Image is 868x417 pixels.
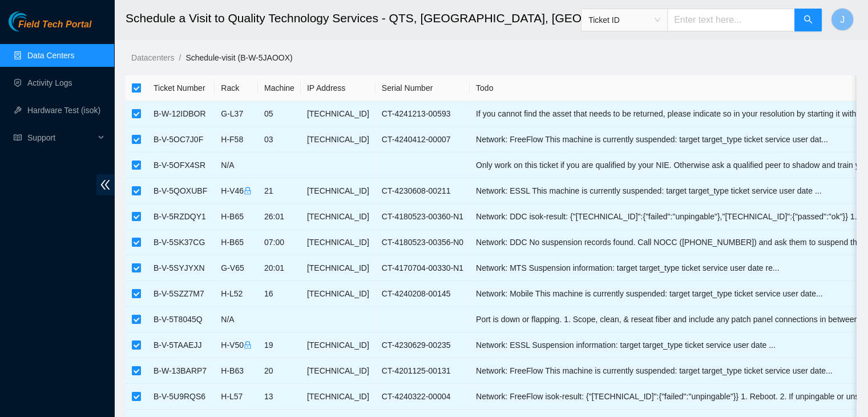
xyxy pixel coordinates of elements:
[376,75,470,101] th: Serial Number
[147,358,215,384] td: B-W-13BARP7
[376,230,470,255] td: CT-4180523-00356-N0
[258,384,301,410] td: 13
[215,384,258,410] td: H-L57
[794,9,822,31] button: search
[179,53,181,62] span: /
[215,153,258,178] td: N/A
[831,8,854,31] button: J
[147,153,215,178] td: B-V-5OFX4SR
[258,204,301,230] td: 26:01
[376,204,470,230] td: CT-4180523-00360-N1
[301,101,376,127] td: [TECHNICAL_ID]
[147,204,215,230] td: B-V-5RZDQY1
[667,9,795,31] input: Enter text here...
[258,75,301,101] th: Machine
[18,19,91,30] span: Field Tech Portal
[147,75,215,101] th: Ticket Number
[301,332,376,358] td: [TECHNICAL_ID]
[215,307,258,332] td: N/A
[588,11,660,29] span: Ticket ID
[258,230,301,255] td: 07:00
[27,106,100,115] a: Hardware Test (isok)
[258,332,301,358] td: 19
[301,230,376,255] td: [TECHNICAL_ID]
[215,255,258,281] td: G-V65
[376,332,470,358] td: CT-4230629-00235
[258,127,301,153] td: 03
[258,358,301,384] td: 20
[244,341,252,349] span: lock
[301,384,376,410] td: [TECHNICAL_ID]
[376,281,470,307] td: CT-4240208-00145
[147,255,215,281] td: B-V-5SYJYXN
[27,78,72,87] a: Activity Logs
[301,204,376,230] td: [TECHNICAL_ID]
[244,187,252,195] span: lock
[215,281,258,307] td: H-L52
[131,53,174,62] a: Datacenters
[14,134,22,142] span: read
[376,178,470,204] td: CT-4230608-00211
[215,358,258,384] td: H-B63
[376,127,470,153] td: CT-4240412-00007
[147,101,215,127] td: B-W-12IDBOR
[301,127,376,153] td: [TECHNICAL_ID]
[215,127,258,153] td: H-F58
[147,178,215,204] td: B-V-5QOXUBF
[215,332,258,358] td: H-V50
[301,358,376,384] td: [TECHNICAL_ID]
[147,230,215,255] td: B-V-5SK37CG
[27,126,95,149] span: Support
[147,127,215,153] td: B-V-5OC7J0F
[301,178,376,204] td: [TECHNICAL_ID]
[215,230,258,255] td: H-B65
[301,281,376,307] td: [TECHNICAL_ID]
[9,21,91,35] a: Akamai TechnologiesField Tech Portal
[376,384,470,410] td: CT-4240322-00004
[27,51,74,60] a: Data Centers
[258,101,301,127] td: 05
[376,255,470,281] td: CT-4170704-00330-N1
[147,384,215,410] td: B-V-5U9RQS6
[147,332,215,358] td: B-V-5TAAEJJ
[215,75,258,101] th: Rack
[185,53,292,62] a: Schedule-visit (B-W-5JAOOX)
[376,101,470,127] td: CT-4241213-00593
[301,255,376,281] td: [TECHNICAL_ID]
[215,101,258,127] td: G-L37
[215,204,258,230] td: H-B65
[376,358,470,384] td: CT-4201125-00131
[804,15,813,26] span: search
[258,178,301,204] td: 21
[301,75,376,101] th: IP Address
[147,307,215,332] td: B-V-5T8045Q
[9,11,58,31] img: Akamai Technologies
[147,281,215,307] td: B-V-5SZZ7M7
[258,255,301,281] td: 20:01
[258,281,301,307] td: 16
[96,174,114,195] span: double-left
[215,178,258,204] td: H-V46
[840,13,845,27] span: J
